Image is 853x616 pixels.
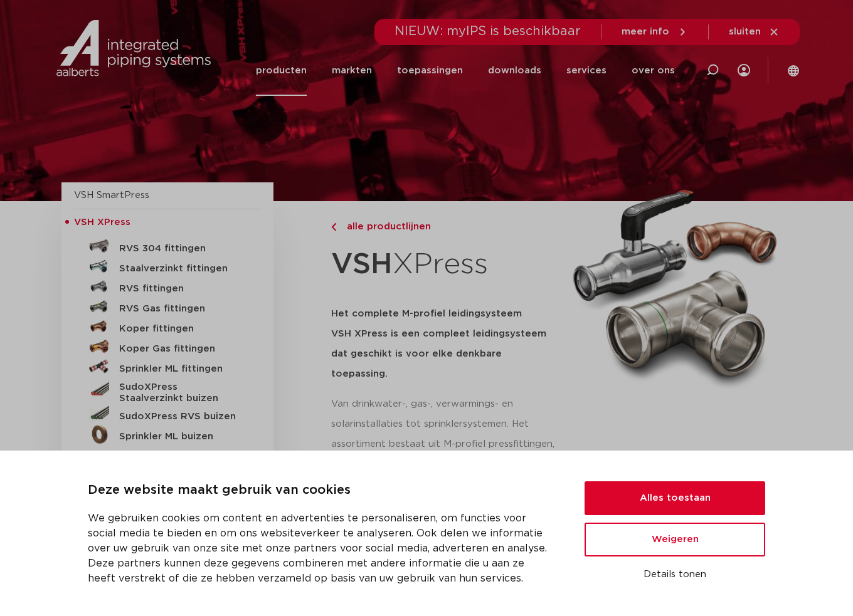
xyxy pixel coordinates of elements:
a: RVS fittingen [74,276,261,296]
strong: VSH [331,250,393,279]
button: Details tonen [585,564,765,585]
h5: RVS fittingen [119,283,243,295]
a: over ons [632,45,675,96]
a: downloads [488,45,541,96]
h5: Koper Gas fittingen [119,343,243,355]
a: services [566,45,607,96]
h5: RVS Gas fittingen [119,303,243,315]
span: sluiten [729,27,761,36]
a: VSH SmartPress [74,191,149,200]
a: SudoXPress Staalverzinkt buizen [74,377,261,404]
a: sluiten [729,26,780,38]
a: Staalverzinkt fittingen [74,256,261,276]
a: markten [332,45,372,96]
p: Deze website maakt gebruik van cookies [88,481,554,501]
a: alle productlijnen [331,219,558,234]
span: NIEUW: myIPS is beschikbaar [395,25,581,38]
a: producten [256,45,307,96]
h5: Het complete M-profiel leidingsysteem VSH XPress is een compleet leidingsysteem dat geschikt is v... [331,304,558,384]
p: We gebruiken cookies om content en advertenties te personaliseren, om functies voor social media ... [88,511,554,586]
a: Sprinkler ML fittingen [74,357,261,377]
span: meer info [622,27,669,36]
button: Weigeren [585,523,765,556]
h1: XPress [331,241,558,289]
span: VSH XPress [74,217,130,227]
button: Alles toestaan [585,481,765,515]
p: Van drinkwater-, gas-, verwarmings- en solarinstallaties tot sprinklersystemen. Het assortiment b... [331,394,558,454]
h5: Staalverzinkt fittingen [119,263,243,274]
h5: SudoXPress RVS buizen [119,411,243,422]
a: Koper Gas fittingen [74,337,261,357]
div: my IPS [738,45,750,96]
a: Sprinkler ML buizen [74,424,261,444]
a: RVS 304 fittingen [74,236,261,256]
a: RVS Gas fittingen [74,296,261,316]
h5: RVS 304 fittingen [119,243,243,254]
h5: Sprinkler ML buizen [119,431,243,442]
a: toepassingen [397,45,463,96]
h5: SudoXPress Staalverzinkt buizen [119,382,243,404]
a: SudoXPress RVS buizen [74,404,261,424]
span: alle productlijnen [339,222,431,231]
a: Koper fittingen [74,316,261,337]
a: meer info [622,26,688,38]
h5: Koper fittingen [119,323,243,335]
nav: Menu [256,45,675,96]
h5: Sprinkler ML fittingen [119,363,243,375]
img: chevron-right.svg [331,223,336,231]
